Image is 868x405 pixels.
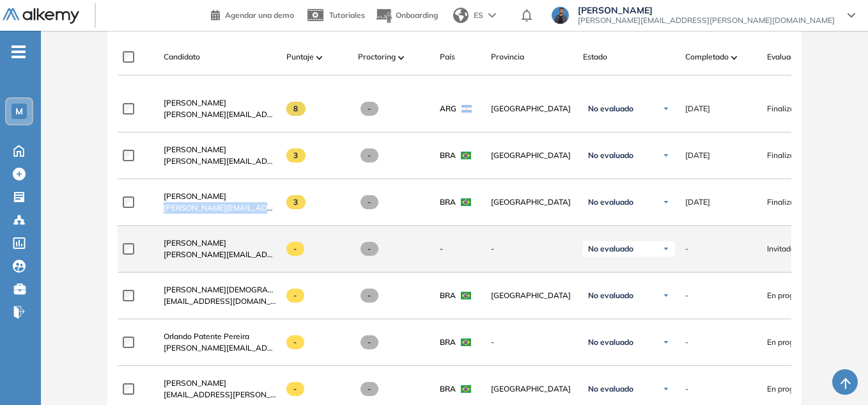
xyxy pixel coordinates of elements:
span: No evaluado [588,150,633,161]
span: [GEOGRAPHIC_DATA] [491,150,573,161]
span: - [286,382,305,396]
span: [EMAIL_ADDRESS][PERSON_NAME][DOMAIN_NAME] [164,389,276,401]
span: No evaluado [588,244,633,254]
span: BRA [440,196,456,208]
span: - [440,243,443,255]
span: [GEOGRAPHIC_DATA] [491,103,573,115]
span: - [360,195,379,209]
span: 3 [286,148,306,163]
a: [PERSON_NAME] [164,191,276,202]
span: Candidato [164,51,200,63]
span: Estado [583,51,607,63]
span: [GEOGRAPHIC_DATA] [491,196,573,208]
span: [PERSON_NAME][EMAIL_ADDRESS][PERSON_NAME][DOMAIN_NAME] [164,109,276,120]
span: Tutoriales [329,10,365,20]
span: BRA [440,337,456,348]
span: 3 [286,195,306,209]
img: BRA [461,292,471,299]
span: - [360,242,379,256]
a: Agendar una demo [211,6,294,22]
span: BRA [440,150,456,161]
img: Ícono de flecha [662,338,670,346]
span: - [286,242,305,256]
span: - [491,337,573,348]
a: [PERSON_NAME] [164,237,276,249]
span: [PERSON_NAME][DEMOGRAPHIC_DATA] [164,285,313,294]
span: - [360,382,379,396]
img: Ícono de flecha [662,198,670,206]
img: Ícono de flecha [662,292,670,299]
span: Completado [685,51,729,63]
span: No evaluado [588,384,633,394]
span: ARG [440,103,456,115]
span: BRA [440,383,456,395]
a: [PERSON_NAME] [164,377,276,389]
span: - [685,243,688,255]
button: Onboarding [375,2,438,29]
img: Ícono de flecha [662,385,670,393]
span: [PERSON_NAME][EMAIL_ADDRESS][PERSON_NAME][DOMAIN_NAME] [164,202,276,214]
span: En progreso [767,383,809,395]
span: - [685,383,688,395]
span: No evaluado [588,104,633,114]
span: - [491,243,573,255]
span: No evaluado [588,197,633,207]
img: Ícono de flecha [662,105,670,113]
img: BRA [461,338,471,346]
span: M [15,106,23,116]
span: [PERSON_NAME] [164,98,226,107]
span: País [440,51,455,63]
img: [missing "en.ARROW_ALT" translation] [316,56,323,60]
img: [missing "en.ARROW_ALT" translation] [398,56,405,60]
span: Finalizado [767,196,803,208]
span: Evaluación [767,51,805,63]
img: Logo [3,8,79,24]
span: [DATE] [685,150,710,161]
a: [PERSON_NAME] [164,97,276,109]
span: [PERSON_NAME] [164,378,226,388]
span: Invitado [767,243,795,255]
span: - [685,290,688,301]
span: [PERSON_NAME] [164,191,226,201]
span: [PERSON_NAME] [578,5,835,15]
img: Ícono de flecha [662,152,670,159]
span: [PERSON_NAME] [164,145,226,154]
a: [PERSON_NAME][DEMOGRAPHIC_DATA] [164,284,276,296]
span: 8 [286,102,306,116]
span: [PERSON_NAME] [164,238,226,248]
span: [GEOGRAPHIC_DATA] [491,290,573,301]
img: [missing "en.ARROW_ALT" translation] [731,56,738,60]
span: [PERSON_NAME][EMAIL_ADDRESS][DOMAIN_NAME] [164,155,276,167]
img: BRA [461,385,471,393]
img: BRA [461,152,471,159]
span: - [286,289,305,303]
span: No evaluado [588,337,633,347]
span: Proctoring [358,51,396,63]
img: BRA [461,198,471,206]
a: [PERSON_NAME] [164,144,276,155]
img: Ícono de flecha [662,245,670,253]
span: Agendar una demo [225,10,294,20]
i: - [12,51,26,53]
span: - [360,335,379,349]
a: Orlando Patente Pereira [164,331,276,342]
span: [PERSON_NAME][EMAIL_ADDRESS][PERSON_NAME][DOMAIN_NAME] [578,15,835,26]
span: - [286,335,305,349]
span: [GEOGRAPHIC_DATA] [491,383,573,395]
span: - [360,148,379,163]
span: Finalizado [767,150,803,161]
span: [EMAIL_ADDRESS][DOMAIN_NAME] [164,296,276,307]
span: Provincia [491,51,524,63]
span: Puntaje [286,51,314,63]
span: - [360,289,379,303]
span: - [360,102,379,116]
span: ES [474,10,483,21]
img: arrow [488,13,496,18]
span: En progreso [767,337,809,348]
span: [PERSON_NAME][EMAIL_ADDRESS][PERSON_NAME][DOMAIN_NAME] [164,249,276,260]
span: [DATE] [685,196,710,208]
img: world [453,8,469,23]
span: [PERSON_NAME][EMAIL_ADDRESS][DOMAIN_NAME] [164,342,276,354]
span: BRA [440,290,456,301]
span: En progreso [767,290,809,301]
